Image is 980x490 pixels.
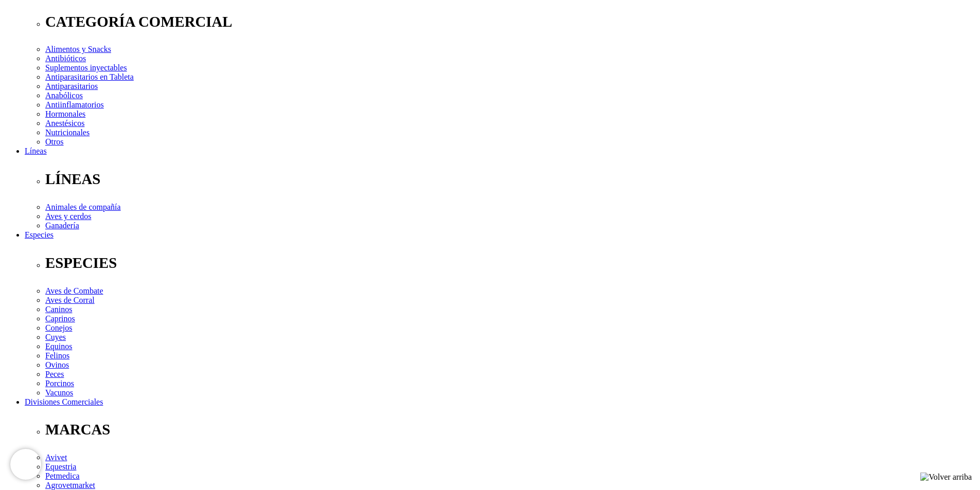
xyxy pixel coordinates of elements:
p: CATEGORÍA COMERCIAL [45,13,976,30]
a: Líneas [25,147,47,155]
a: Especies [25,230,54,239]
a: Antiparasitarios [45,82,98,90]
a: Suplementos inyectables [45,63,127,72]
p: MARCAS [45,421,976,438]
a: Antiparasitarios en Tableta [45,72,134,81]
a: Conejos [45,323,72,332]
iframe: Brevo live chat [10,449,41,480]
a: Aves de Combate [45,286,103,295]
a: Peces [45,370,64,378]
a: Ovinos [45,360,69,369]
a: Caprinos [45,314,75,323]
a: Petmedica [45,471,80,480]
a: Felinos [45,351,69,360]
a: Anestésicos [45,119,84,128]
a: Ganadería [45,221,79,230]
a: Caninos [45,305,72,314]
p: LÍNEAS [45,171,976,188]
a: Animales de compañía [45,203,121,211]
a: Anabólicos [45,91,83,100]
a: Antiinflamatorios [45,100,104,109]
a: Aves de Corral [45,296,95,304]
p: ESPECIES [45,255,976,271]
a: Nutricionales [45,128,90,137]
a: Hormonales [45,110,85,118]
a: Aves y cerdos [45,212,91,221]
a: Alimentos y Snacks [45,45,111,53]
img: Volver arriba [920,473,972,482]
a: Otros [45,137,64,146]
a: Equinos [45,342,72,351]
a: Avivet [45,453,67,462]
a: Divisiones Comerciales [25,397,103,406]
a: Vacunos [45,388,73,397]
a: Cuyes [45,333,66,341]
a: Equestria [45,462,76,471]
a: Agrovetmarket [45,481,95,489]
a: Porcinos [45,379,74,388]
a: Antibióticos [45,54,86,63]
